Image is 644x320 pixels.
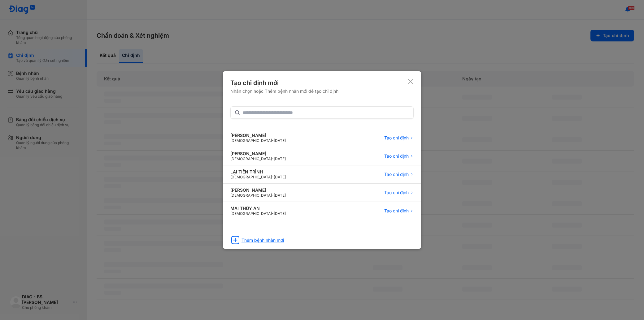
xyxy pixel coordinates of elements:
[272,193,274,198] span: -
[272,175,274,179] span: -
[230,88,338,94] div: Nhấn chọn hoặc Thêm bệnh nhân mới để tạo chỉ định
[384,190,409,195] span: Tạo chỉ định
[274,175,286,179] span: [DATE]
[230,206,286,211] div: MAI THÙY AN
[274,193,286,198] span: [DATE]
[230,169,286,175] div: LẠI TIẾN TRÌNH
[384,135,409,141] span: Tạo chỉ định
[230,79,338,87] div: Tạo chỉ định mới
[274,156,286,161] span: [DATE]
[230,138,272,143] span: [DEMOGRAPHIC_DATA]
[274,138,286,143] span: [DATE]
[272,138,274,143] span: -
[230,193,272,198] span: [DEMOGRAPHIC_DATA]
[230,156,272,161] span: [DEMOGRAPHIC_DATA]
[274,211,286,216] span: [DATE]
[384,208,409,214] span: Tạo chỉ định
[230,133,286,138] div: [PERSON_NAME]
[230,211,272,216] span: [DEMOGRAPHIC_DATA]
[272,156,274,161] span: -
[230,151,286,156] div: [PERSON_NAME]
[384,172,409,177] span: Tạo chỉ định
[241,237,284,243] div: Thêm bệnh nhân mới
[230,175,272,179] span: [DEMOGRAPHIC_DATA]
[272,211,274,216] span: -
[384,153,409,159] span: Tạo chỉ định
[230,187,286,193] div: [PERSON_NAME]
